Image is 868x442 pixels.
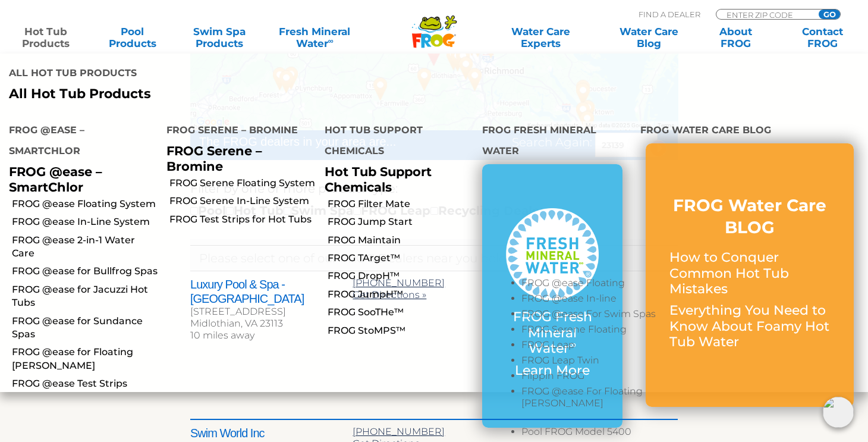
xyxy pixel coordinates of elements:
a: FROG TArget™ [328,252,473,265]
a: [PHONE_NUMBER] [353,277,445,289]
li: FROG @ease For Swim Spas [521,308,678,324]
p: How to Conquer Common Hot Tub Mistakes [669,250,830,297]
p: Everything You Need to Know About Foamy Hot Tub Water [669,303,830,350]
h3: FROG Water Care BLOG [669,195,830,238]
p: FROG Serene – Bromine [166,143,306,173]
a: FROG @ease Test Strips [12,377,158,390]
a: [PHONE_NUMBER] [353,426,445,437]
a: FROG @ease for Sundance Spas [12,315,158,341]
h2: Luxury Pool & Spa - [GEOGRAPHIC_DATA] [190,277,353,306]
a: FROG Fresh Mineral Water∞ Learn More [506,208,598,384]
img: openIcon [823,397,854,428]
a: AboutFROG [702,26,769,49]
a: Hot TubProducts [12,26,80,49]
h4: Hot Tub Support Chemicals [325,120,464,164]
a: Fresh MineralWater∞ [272,26,357,49]
a: Hot Tub Support Chemicals [325,164,432,194]
h4: FROG Fresh Mineral Water [482,120,622,164]
sup: ∞ [328,36,334,45]
li: FROG @ease For Floating [PERSON_NAME] [521,385,678,413]
a: FROG @ease for Bullfrog Spas [12,265,158,278]
a: FROG @ease for Floating [PERSON_NAME] [12,346,158,372]
a: All Hot Tub Products [9,86,425,102]
li: FROG Leap [521,339,678,355]
span: 10 miles away [190,330,254,341]
a: FROG Test Strips for Hot Tubs [169,213,315,226]
li: FROG @ease Floating [521,277,678,293]
a: FROG @ease 2-in-1 Water Care [12,234,158,261]
li: FROG Leap Twin [521,355,678,370]
a: FROG @ease In-Line System [12,215,158,228]
li: Flippin FROG [521,370,678,385]
a: FROG Serene Floating System [169,177,315,190]
a: FROG DropH™ [328,269,473,283]
a: Water CareExperts [486,26,596,49]
a: Swim SpaProducts [185,26,253,49]
a: Get Directions » [353,289,426,300]
a: Water CareBlog [615,26,683,49]
input: GO [819,10,840,19]
a: FROG @ease for Jacuzzi Hot Tubs [12,283,158,310]
h4: FROG Serene – Bromine [166,120,306,143]
a: ContactFROG [788,26,856,49]
input: Zip Code Form [725,10,806,20]
a: PoolProducts [99,26,166,49]
li: FROG Serene Floating [521,324,678,339]
a: FROG Jump Start [328,215,473,228]
a: FROG @ease Floating System [12,198,158,211]
h4: All Hot Tub Products [9,62,425,86]
h2: Swim World Inc [190,426,353,440]
a: FROG Water Care BLOG How to Conquer Common Hot Tub Mistakes Everything You Need to Know About Foa... [669,195,830,356]
div: Midlothian, VA 23113 [190,318,353,330]
h4: FROG Water Care Blog [640,120,859,143]
h4: FROG @ease – SmartChlor [9,120,149,164]
div: [STREET_ADDRESS] [190,306,353,318]
a: FROG Filter Mate [328,198,473,211]
li: FROG @ease In-line [521,293,678,308]
a: FROG Maintain [328,234,473,247]
a: FROG Serene In-Line System [169,195,315,208]
p: Find A Dealer [639,9,700,20]
li: Pool FROG Model 5400 [521,426,678,441]
p: FROG @ease – SmartChlor [9,164,149,194]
